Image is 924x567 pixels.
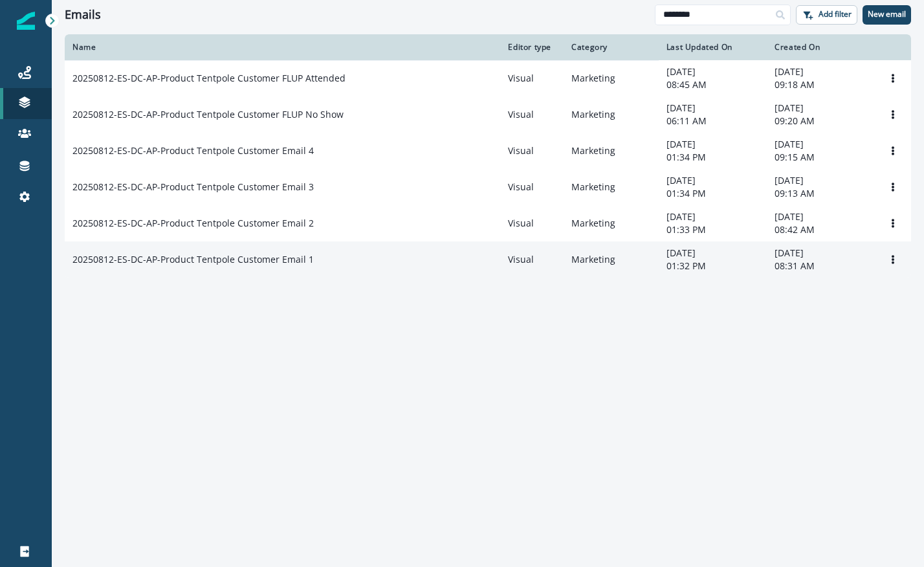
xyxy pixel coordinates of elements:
p: [DATE] [775,102,867,115]
p: 20250812-ES-DC-AP-Product Tentpole Customer Email 3 [72,181,314,194]
p: 01:33 PM [666,223,760,236]
p: [DATE] [666,65,760,78]
td: Visual [500,60,564,96]
img: Inflection [17,12,35,30]
p: 20250812-ES-DC-AP-Product Tentpole Customer FLUP No Show [72,108,344,121]
p: 20250812-ES-DC-AP-Product Tentpole Customer FLUP Attended [72,72,346,85]
button: Options [883,214,903,233]
div: Created On [775,42,867,52]
p: 20250812-ES-DC-AP-Product Tentpole Customer Email 2 [72,217,314,230]
p: [DATE] [666,174,760,187]
p: New email [868,10,906,19]
h1: Emails [65,8,101,22]
p: [DATE] [775,174,867,187]
button: Options [883,69,903,88]
p: [DATE] [666,138,760,151]
p: 09:20 AM [775,115,867,128]
button: New email [863,5,911,25]
p: 06:11 AM [666,115,760,128]
button: Add filter [796,5,857,25]
a: 20250812-ES-DC-AP-Product Tentpole Customer Email 1VisualMarketing[DATE]01:32 PM[DATE]08:31 AMOpt... [65,241,911,278]
a: 20250812-ES-DC-AP-Product Tentpole Customer FLUP AttendedVisualMarketing[DATE]08:45 AM[DATE]09:18... [65,60,911,96]
p: [DATE] [775,210,867,223]
td: Marketing [564,205,659,241]
div: Last Updated On [666,42,760,52]
div: Name [72,42,492,52]
td: Marketing [564,169,659,205]
p: [DATE] [775,138,867,151]
td: Marketing [564,241,659,278]
p: 01:32 PM [666,260,760,272]
a: 20250812-ES-DC-AP-Product Tentpole Customer Email 4VisualMarketing[DATE]01:34 PM[DATE]09:15 AMOpt... [65,133,911,169]
p: 01:34 PM [666,187,760,200]
td: Visual [500,205,564,241]
p: 20250812-ES-DC-AP-Product Tentpole Customer Email 1 [72,253,314,266]
p: [DATE] [775,65,867,78]
p: [DATE] [666,247,760,260]
p: 09:13 AM [775,187,867,200]
td: Visual [500,133,564,169]
p: [DATE] [666,210,760,223]
p: Add filter [819,10,852,19]
p: 01:34 PM [666,151,760,164]
td: Visual [500,241,564,278]
td: Visual [500,169,564,205]
p: [DATE] [666,102,760,115]
div: Category [571,42,651,52]
button: Options [883,105,903,124]
td: Marketing [564,96,659,133]
a: 20250812-ES-DC-AP-Product Tentpole Customer FLUP No ShowVisualMarketing[DATE]06:11 AM[DATE]09:20 ... [65,96,911,133]
p: [DATE] [775,247,867,260]
p: 20250812-ES-DC-AP-Product Tentpole Customer Email 4 [72,144,314,157]
td: Marketing [564,60,659,96]
p: 08:45 AM [666,78,760,91]
a: 20250812-ES-DC-AP-Product Tentpole Customer Email 2VisualMarketing[DATE]01:33 PM[DATE]08:42 AMOpt... [65,205,911,241]
button: Options [883,141,903,161]
a: 20250812-ES-DC-AP-Product Tentpole Customer Email 3VisualMarketing[DATE]01:34 PM[DATE]09:13 AMOpt... [65,169,911,205]
button: Options [883,250,903,269]
div: Editor type [508,42,556,52]
p: 08:31 AM [775,260,867,272]
button: Options [883,177,903,197]
p: 09:15 AM [775,151,867,164]
p: 08:42 AM [775,223,867,236]
p: 09:18 AM [775,78,867,91]
td: Visual [500,96,564,133]
td: Marketing [564,133,659,169]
